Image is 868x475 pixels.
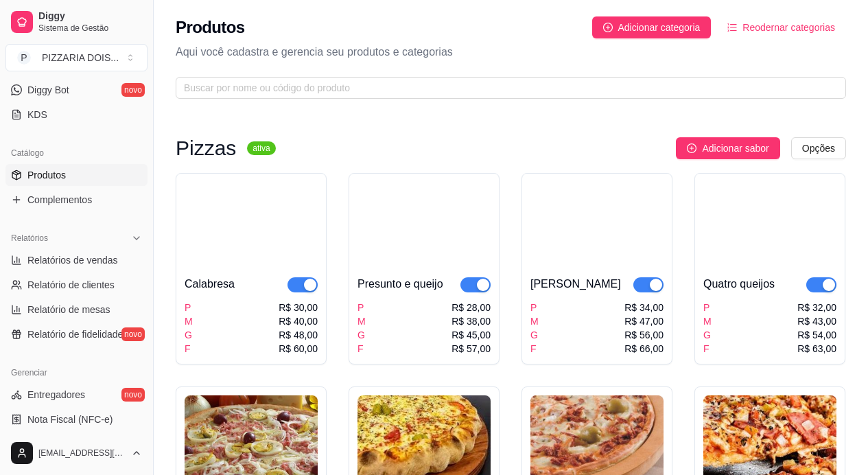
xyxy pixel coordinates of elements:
[17,51,31,65] span: P
[451,328,491,342] div: R$ 45,00
[5,274,148,296] a: Relatório de clientes
[5,362,148,384] div: Gerenciar
[176,140,236,157] h3: Pizzas
[27,327,123,341] span: Relatório de fidelidade
[185,276,235,292] div: Calabresa
[279,328,318,342] div: R$ 48,00
[703,182,836,268] img: product-image
[5,323,148,345] a: Relatório de fidelidadenovo
[530,276,621,292] div: [PERSON_NAME]
[279,314,318,328] div: R$ 40,00
[5,5,148,38] a: DiggySistema de Gestão
[27,278,115,292] span: Relatório de clientes
[279,301,318,314] div: R$ 30,00
[624,314,664,328] div: R$ 47,00
[5,408,148,430] a: Nota Fiscal (NFC-e)
[530,328,539,342] div: G
[703,342,712,356] div: F
[703,314,712,328] div: M
[184,80,827,95] input: Buscar por nome ou código do produto
[42,51,119,65] div: PIZZARIA DOIS ...
[791,137,846,159] button: Opções
[27,108,47,121] span: KDS
[530,182,664,268] img: product-image
[802,141,835,156] span: Opções
[38,448,126,459] span: [EMAIL_ADDRESS][DOMAIN_NAME]
[727,23,737,32] span: ordered-list
[5,384,148,406] a: Entregadoresnovo
[27,413,113,426] span: Nota Fiscal (NFC-e)
[687,143,696,153] span: plus-circle
[357,328,366,342] div: G
[27,193,92,207] span: Complementos
[27,388,85,402] span: Entregadores
[357,314,366,328] div: M
[592,16,712,38] button: Adicionar categoria
[27,303,110,316] span: Relatório de mesas
[676,137,779,159] button: Adicionar sabor
[27,168,66,182] span: Produtos
[716,16,846,38] button: Reodernar categorias
[5,104,148,126] a: KDS
[451,301,491,314] div: R$ 28,00
[5,299,148,321] a: Relatório de mesas
[357,342,366,356] div: F
[5,164,148,186] a: Produtos
[27,83,69,97] span: Diggy Bot
[703,301,712,314] div: P
[185,314,193,328] div: M
[530,301,539,314] div: P
[5,249,148,271] a: Relatórios de vendas
[624,301,664,314] div: R$ 34,00
[5,142,148,164] div: Catálogo
[247,141,275,155] sup: ativa
[11,233,48,244] span: Relatórios
[176,44,846,60] p: Aqui você cadastra e gerencia seu produtos e categorias
[357,182,491,268] img: product-image
[703,276,775,292] div: Quatro queijos
[742,20,835,35] span: Reodernar categorias
[5,44,148,71] button: Select a team
[797,328,836,342] div: R$ 54,00
[38,10,142,23] span: Diggy
[624,328,664,342] div: R$ 56,00
[451,342,491,356] div: R$ 57,00
[797,342,836,356] div: R$ 63,00
[618,20,701,35] span: Adicionar categoria
[797,301,836,314] div: R$ 32,00
[279,342,318,356] div: R$ 60,00
[185,182,318,268] img: product-image
[5,437,148,470] button: [EMAIL_ADDRESS][DOMAIN_NAME]
[624,342,664,356] div: R$ 66,00
[797,314,836,328] div: R$ 43,00
[530,314,539,328] div: M
[5,79,148,101] a: Diggy Botnovo
[38,23,142,34] span: Sistema de Gestão
[603,23,613,32] span: plus-circle
[27,253,118,267] span: Relatórios de vendas
[185,301,193,314] div: P
[703,328,712,342] div: G
[451,314,491,328] div: R$ 38,00
[185,342,193,356] div: F
[5,189,148,211] a: Complementos
[357,276,443,292] div: Presunto e queijo
[176,16,245,38] h2: Produtos
[530,342,539,356] div: F
[185,328,193,342] div: G
[702,141,769,156] span: Adicionar sabor
[357,301,366,314] div: P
